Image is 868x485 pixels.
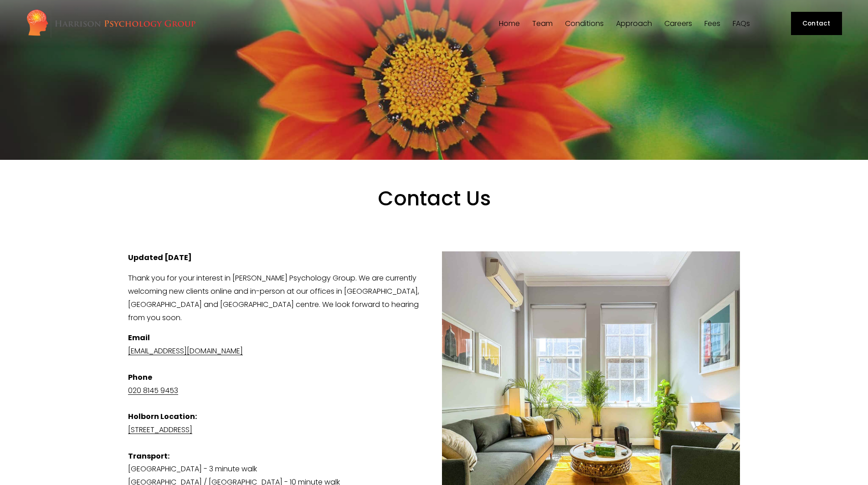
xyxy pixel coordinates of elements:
[565,20,604,27] span: Conditions
[499,19,520,28] a: Home
[704,19,720,28] a: Fees
[128,272,740,324] p: Thank you for your interest in [PERSON_NAME] Psychology Group. We are currently welcoming new cli...
[128,346,243,356] a: [EMAIL_ADDRESS][DOMAIN_NAME]
[664,19,692,28] a: Careers
[128,332,150,343] strong: Email
[128,372,152,383] strong: Phone
[532,20,553,27] span: Team
[128,385,178,396] a: 020 8145 9453
[128,252,192,263] strong: Updated [DATE]
[532,19,553,28] a: folder dropdown
[733,19,750,28] a: FAQs
[128,451,169,461] strong: Transport:
[565,19,604,28] a: folder dropdown
[791,12,842,35] a: Contact
[26,9,196,38] img: Harrison Psychology Group
[128,411,197,422] strong: Holborn Location:
[183,186,685,236] h1: Contact Us
[128,424,192,435] a: [STREET_ADDRESS]
[616,19,652,28] a: folder dropdown
[616,20,652,27] span: Approach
